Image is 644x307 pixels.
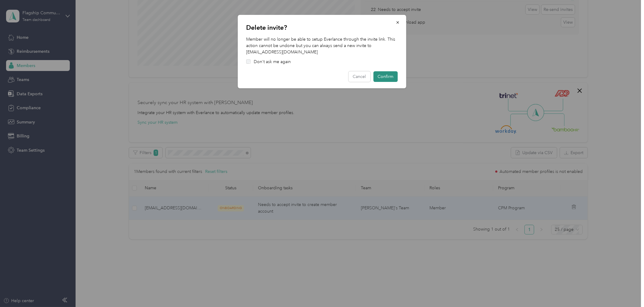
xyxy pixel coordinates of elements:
[348,71,370,82] button: Cancel
[374,71,398,82] button: Confirm
[246,49,398,55] p: [EMAIL_ADDRESS][DOMAIN_NAME]
[254,59,291,65] p: Don't ask me again
[246,36,398,49] p: Member will no longer be able to setup Everlance through the invite link. This action cannot be u...
[246,23,398,32] p: Delete invite?
[610,273,644,307] iframe: Everlance-gr Chat Button Frame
